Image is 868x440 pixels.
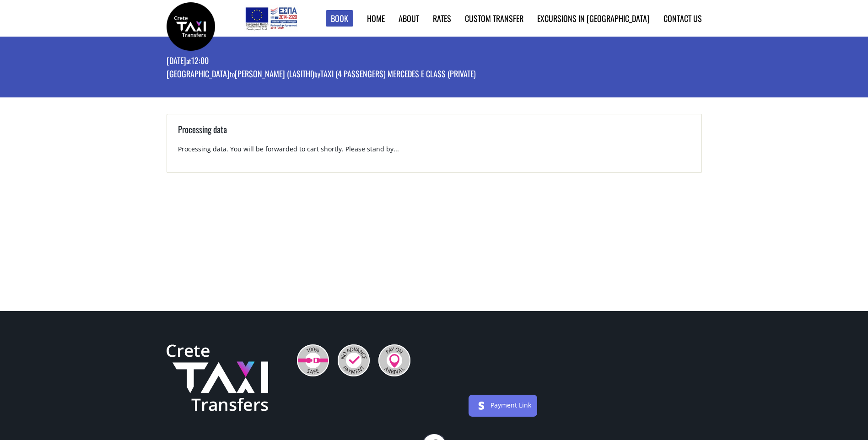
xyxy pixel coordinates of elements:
img: stripe [474,398,489,413]
img: No Advance Payment [338,344,370,376]
small: to [230,69,235,79]
a: About [399,12,419,24]
a: Custom Transfer [465,12,523,24]
a: Book [326,10,353,27]
a: Excursions in [GEOGRAPHIC_DATA] [537,12,650,24]
h3: Processing data [178,123,690,145]
img: Crete Taxi Transfers | Booking page | Crete Taxi Transfers [167,2,215,51]
a: Home [367,12,385,24]
img: 100% Safe [297,344,329,376]
a: Payment Link [491,401,531,409]
small: by [314,69,320,79]
small: at [186,56,191,66]
img: Pay On Arrival [378,344,410,376]
a: Rates [433,12,451,24]
p: [DATE] 12:00 [167,55,476,68]
a: Contact us [663,12,702,24]
img: e-bannersEUERDF180X90.jpg [244,5,298,32]
p: Processing data. You will be forwarded to cart shortly. Please stand by... [178,145,690,161]
img: Crete Taxi Transfers [167,344,268,411]
a: Crete Taxi Transfers | Booking page | Crete Taxi Transfers [167,21,215,30]
p: [GEOGRAPHIC_DATA] [PERSON_NAME] (Lasithi) Taxi (4 passengers) Mercedes E Class (private) [167,68,476,81]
